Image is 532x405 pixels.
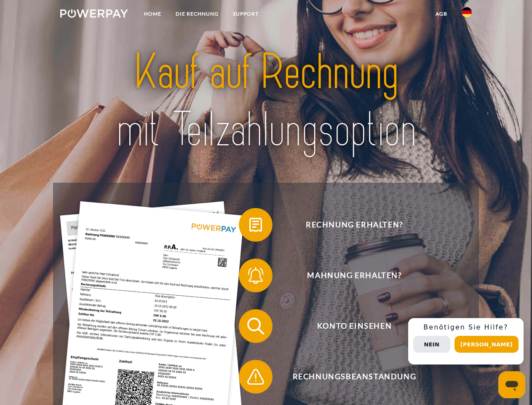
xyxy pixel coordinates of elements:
a: Home [137,6,168,22]
iframe: Schaltfläche zum Öffnen des Messaging-Fensters [498,371,525,398]
img: qb_search.svg [245,316,266,337]
button: Konto einsehen [239,309,458,343]
img: qb_warning.svg [245,366,266,387]
span: Mahnung erhalten? [251,259,457,292]
img: qb_bill.svg [245,214,266,235]
a: SUPPORT [226,6,266,22]
span: Konto einsehen [251,309,457,343]
img: title-powerpay_de.svg [80,40,452,162]
span: Rechnungsbeanstandung [251,360,457,394]
a: DIE RECHNUNG [168,6,226,22]
img: logo-powerpay-white.svg [60,9,128,18]
button: Mahnung erhalten? [239,259,458,292]
button: [PERSON_NAME] [454,336,519,353]
span: Rechnung erhalten? [251,208,457,242]
h3: Benötigen Sie Hilfe? [413,323,519,332]
button: Rechnung erhalten? [239,208,458,242]
button: Rechnungsbeanstandung [239,360,458,394]
button: Nein [413,336,450,353]
div: Schnellhilfe [408,318,524,364]
img: qb_bell.svg [245,265,266,286]
a: agb [428,6,454,22]
img: de [462,7,472,17]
